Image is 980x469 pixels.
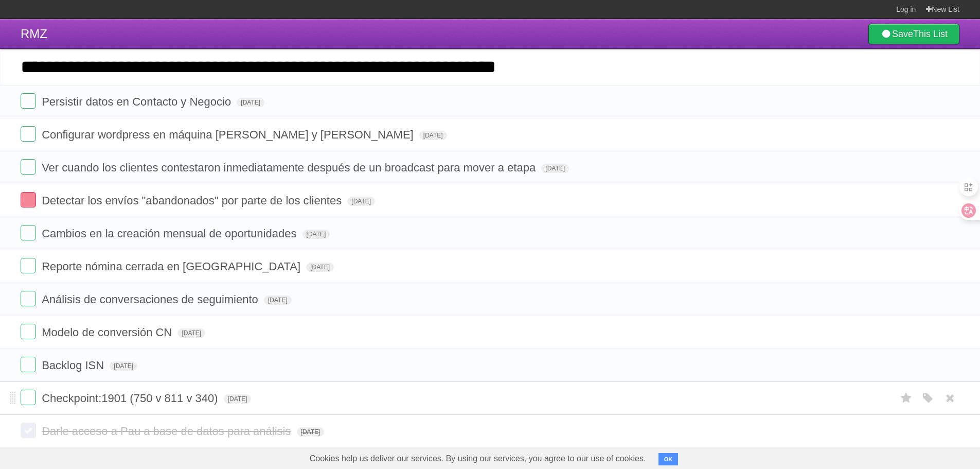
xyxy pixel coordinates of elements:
label: Done [21,93,36,109]
span: Modelo de conversión CN [42,326,174,339]
span: [DATE] [419,131,447,140]
span: Backlog ISN [42,359,106,372]
span: [DATE] [302,230,330,239]
label: Star task [897,390,916,407]
span: Darle acceso a Pau a base de datos para análisis [42,425,293,438]
span: [DATE] [224,394,252,404]
label: Done [21,192,36,207]
span: Reporte nómina cerrada en [GEOGRAPHIC_DATA] [42,260,303,273]
label: Done [21,357,36,372]
span: [DATE] [237,98,264,107]
label: Done [21,324,36,339]
label: Done [21,126,36,142]
span: [DATE] [541,164,569,173]
span: [DATE] [264,296,292,305]
span: Checkpoint:1901 (750 v 811 v 340) [42,392,220,405]
label: Done [21,423,36,438]
span: [DATE] [110,361,137,371]
span: [DATE] [347,197,375,206]
span: Análisis de conversaciones de seguimiento [42,293,261,306]
span: Cookies help us deliver our services. By using our services, you agree to our use of cookies. [299,448,656,469]
span: Ver cuando los clientes contestaron inmediatamente después de un broadcast para mover a etapa [42,161,538,174]
span: Persistir datos en Contacto y Negocio [42,95,234,108]
b: This List [913,29,948,39]
span: Configurar wordpress en máquina [PERSON_NAME] y [PERSON_NAME] [42,128,416,141]
span: [DATE] [177,328,205,338]
button: OK [658,453,679,465]
span: Detectar los envíos "abandonados" por parte de los clientes [42,194,344,207]
span: [DATE] [306,263,334,272]
span: Cambios en la creación mensual de oportunidades [42,227,299,240]
a: SaveThis List [868,24,959,44]
label: Done [21,225,36,240]
span: RMZ [21,27,47,41]
label: Done [21,159,36,175]
label: Done [21,390,36,405]
span: [DATE] [297,427,325,437]
label: Done [21,291,36,306]
label: Done [21,258,36,273]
